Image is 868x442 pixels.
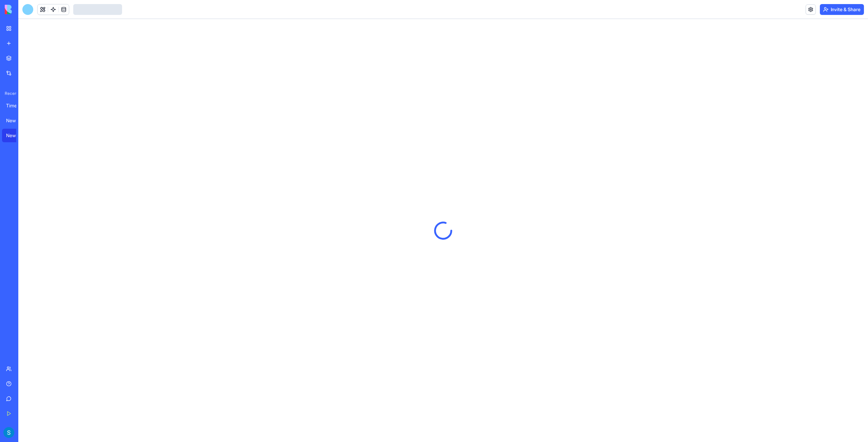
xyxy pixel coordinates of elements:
a: New App [2,114,29,127]
div: TimeTracker Pro [6,102,25,109]
span: Recent [2,91,16,96]
a: New App [2,129,29,142]
button: Invite & Share [820,4,864,15]
img: ACg8ocIJ4Ck4hVZynRG5ifQXcFqUpEG2NPPhbJfXe0fA0w8zRfpKBw=s96-c [3,427,14,438]
img: logo [5,5,47,14]
div: New App [6,132,25,139]
div: New App [6,117,25,124]
a: TimeTracker Pro [2,99,29,112]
